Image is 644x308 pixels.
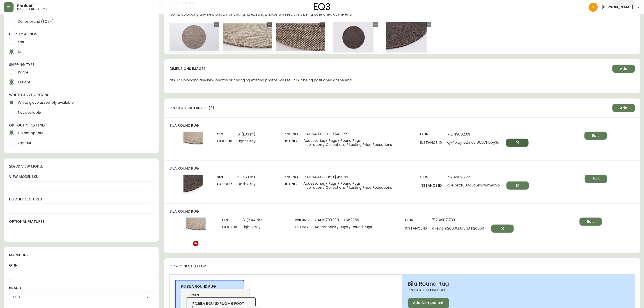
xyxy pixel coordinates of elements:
h4: size [217,175,232,180]
span: size [193,292,200,298]
label: gtin [9,263,153,268]
span: cjv45jwjn02mu0186b7hb5y3u [447,139,529,147]
span: $799.99 [323,217,337,223]
label: default features [9,197,153,202]
label: view model sku [9,174,153,179]
span: cad [304,131,312,137]
button: Add [612,65,635,73]
span: / [304,132,392,137]
span: 712149002301 [447,132,529,136]
span: Accessories / Rugs / Round Rugs [315,225,372,229]
button: Edit [584,132,607,140]
span: CO: [187,293,245,298]
h4: bila round rug [170,123,635,128]
h4: product definition [408,287,629,292]
h4: size [217,132,232,137]
span: Freight [18,80,30,85]
h4: instance id [420,140,442,145]
h4: instance id [420,183,442,188]
span: / [303,175,392,180]
h4: colour [217,182,232,186]
label: optional features [9,219,153,224]
h4: gtin [405,218,427,223]
span: Inspiration / Collections / Lasting Price Reductions [304,143,392,147]
span: 712149021739 [432,218,514,222]
span: Not available [18,110,41,115]
h4: listing [295,225,309,230]
span: No [18,49,23,54]
h4: colour [217,139,232,144]
img: 7eb451d6983258353faa3212700b340b [589,3,598,12]
span: Inspiration / Collections / Lasting Price Reductions [303,186,392,190]
span: 712149021722 [447,175,529,179]
span: 8' (2.44 m) [243,218,262,222]
span: PD: [192,301,250,306]
span: Yes [18,39,24,44]
span: usd [327,175,334,180]
button: Edit [580,218,602,226]
span: Accessories / Rugs / Round Rugs [304,139,392,143]
span: Product [17,4,33,8]
span: Parcel [18,70,29,75]
span: Add [620,66,628,71]
h4: gtin [420,132,442,137]
span: 6' (1.83 m) [238,175,256,179]
span: $499.99 [312,175,325,180]
span: ckevjgm2g000i3a5n34l2c858 [432,225,514,233]
span: $499.99 [335,175,348,180]
span: Edit [587,219,594,224]
h4: listing [284,139,298,144]
span: / [315,218,372,223]
img: logo [314,3,330,10]
span: White glove assembly available [18,100,74,105]
h4: white glove options [9,92,153,97]
h4: instance id [405,226,427,231]
span: PD: [181,284,239,289]
span: cad [303,175,311,180]
span: Dark Grey [238,182,256,186]
span: Light Grey [243,225,262,229]
span: Opt out [18,140,32,145]
button: Add Component [408,298,449,308]
h4: gtin [420,175,442,180]
span: bila round rug [187,284,216,289]
img: 93093ff6-9af8-4e14-a764-44710aed4c11.jpg [183,132,203,151]
span: Accessories / Rugs / Round Rugs [303,182,392,186]
span: 6' (1.83 m) [238,132,256,136]
span: NOTE: Uploading any new photos or changing existing photos will result in it being positioned at ... [170,78,352,82]
h4: size [222,218,237,223]
h5: product definitions [17,8,47,10]
span: usd [327,131,334,137]
span: Other brand (EQ3+) [18,19,54,24]
span: [PERSON_NAME] [601,5,633,9]
h4: pricing [284,175,298,180]
h2: Bila Round Rug [408,280,629,288]
h4: marketing [9,253,150,257]
img: 6c448048-1b4c-4bc0-9f0f-24b27fb25445.jpg [186,218,206,237]
svg: Hidden [193,241,199,246]
h4: listing [284,182,298,186]
span: $499.99 [335,131,348,137]
span: Edit [593,176,599,181]
span: Light Grey [238,139,256,143]
h4: pricing [284,132,298,137]
h4: pricing [295,218,309,223]
h4: shipping type [9,62,153,67]
span: Do not opt out [18,131,44,135]
span: Edit [592,133,599,138]
span: Add [620,106,628,110]
span: Add Component [413,300,444,305]
span: $499.99 [312,131,325,137]
h4: bila round rug [170,166,635,171]
button: Edit [585,175,607,183]
img: acf2f848-9483-4e0e-9cf2-cdcfaa93bebc.jpg [183,175,203,194]
span: NOTE: Uploading any new photos or changing existing photos will result in it being positioned at ... [170,12,352,16]
span: bila round rug - 6 foot [198,301,244,306]
h4: opt out of extend [9,123,153,128]
h4: display as new [9,32,153,37]
span: cad [315,217,323,223]
span: usd [338,217,345,223]
h4: component editor [170,264,631,269]
span: $822.99 [346,217,359,223]
h4: product instances (3) [170,106,609,110]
